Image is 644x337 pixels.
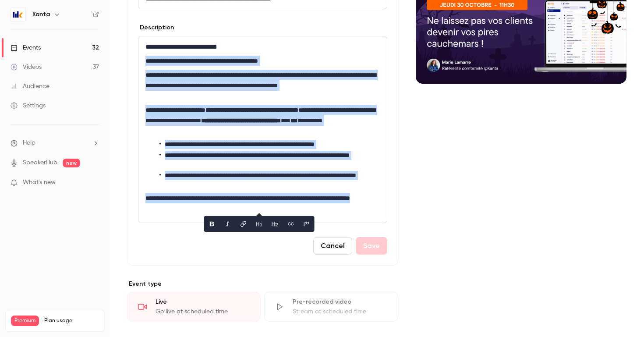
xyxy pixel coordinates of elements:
div: Pre-recorded video [293,298,387,306]
div: Live [156,298,250,306]
div: Go live at scheduled time [156,307,250,316]
h6: Kanta [32,10,50,19]
span: Premium [11,316,39,326]
div: Audience [11,82,50,91]
p: Event type [127,280,398,288]
button: blockquote [300,217,314,231]
iframe: Noticeable Trigger [88,179,99,187]
span: Plan usage [44,317,99,324]
div: Settings [11,101,46,110]
div: Stream at scheduled time [293,307,387,316]
button: bold [205,217,219,231]
label: Description [138,23,174,32]
span: What's new [23,178,56,187]
div: Videos [11,63,42,71]
div: editor [138,36,387,223]
img: Kanta [11,7,25,21]
button: Cancel [313,237,352,255]
div: Events [11,43,41,52]
span: new [63,159,80,167]
button: italic [221,217,235,231]
span: Help [23,138,35,148]
div: LiveGo live at scheduled time [127,292,261,322]
a: SpeakerHub [23,158,57,167]
li: help-dropdown-opener [11,138,99,148]
button: link [237,217,251,231]
section: description [138,36,387,223]
div: Pre-recorded videoStream at scheduled time [264,292,398,322]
